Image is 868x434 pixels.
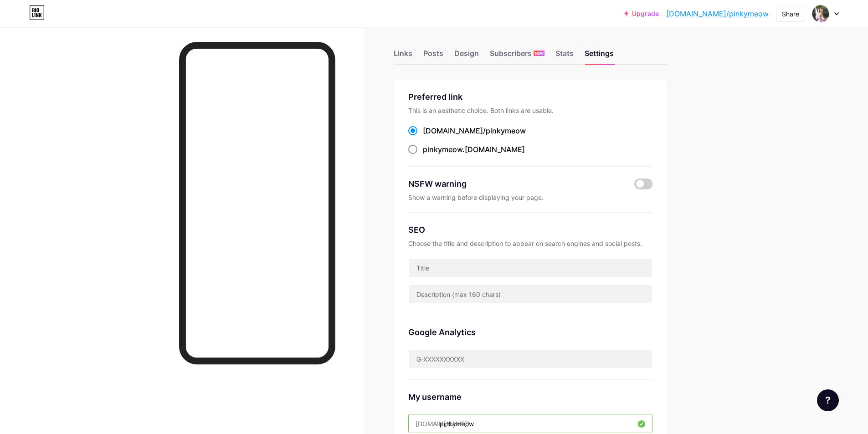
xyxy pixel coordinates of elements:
[423,144,525,155] div: .[DOMAIN_NAME]
[416,419,469,429] div: [DOMAIN_NAME]/
[490,48,544,64] div: Subscribers
[454,48,479,64] div: Design
[555,48,574,64] div: Stats
[408,240,652,247] div: Choose the title and description to appear on search engines and social posts.
[409,259,652,277] input: Title
[408,391,652,403] div: My username
[624,10,659,17] a: Upgrade
[394,48,412,64] div: Links
[409,350,652,368] input: G-XXXXXXXXXX
[535,51,544,56] span: NEW
[408,91,652,103] div: Preferred link
[486,126,526,135] span: pinkymeow
[408,326,652,338] div: Google Analytics
[812,5,829,22] img: Pinky Sk
[408,194,652,201] div: Show a warning before displaying your page.
[423,145,462,154] span: pinkymeow
[782,9,799,19] div: Share
[423,48,443,64] div: Posts
[409,285,652,303] input: Description (max 160 chars)
[408,178,621,190] div: NSFW warning
[423,125,526,136] div: [DOMAIN_NAME]/
[585,48,614,64] div: Settings
[408,107,652,114] div: This is an aesthetic choice. Both links are usable.
[409,414,652,433] input: username
[408,224,652,236] div: SEO
[666,8,769,19] a: [DOMAIN_NAME]/pinkymeow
